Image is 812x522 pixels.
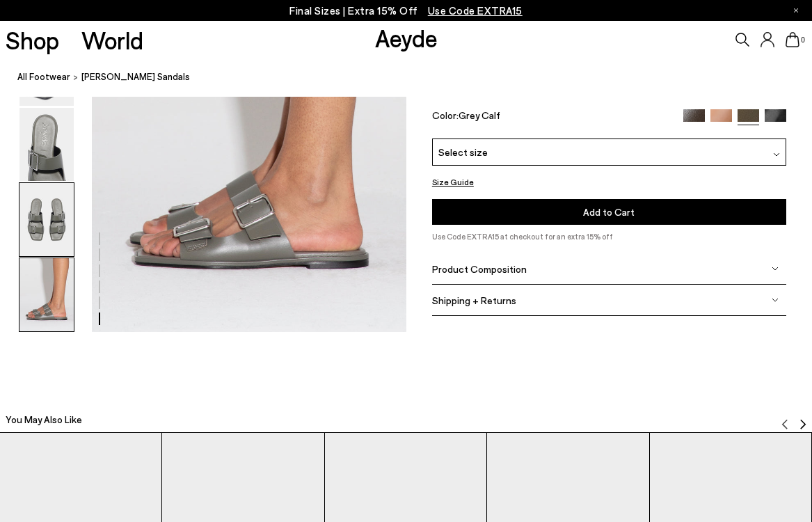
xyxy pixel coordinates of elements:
[17,70,70,84] a: All Footwear
[779,419,790,430] img: svg%3E
[799,36,806,44] span: 0
[773,152,780,159] img: svg%3E
[779,409,790,430] button: Previous slide
[81,28,143,52] a: World
[432,294,516,306] span: Shipping + Returns
[81,70,190,84] span: [PERSON_NAME] Sandals
[438,145,488,159] span: Select size
[428,4,523,17] span: Navigate to /collections/ss25-final-sizes
[786,32,799,47] a: 0
[797,409,809,430] button: Next slide
[772,297,779,304] img: svg%3E
[19,108,74,181] img: Tonya Leather Sandals - Image 4
[6,413,82,427] h2: You May Also Like
[432,199,786,225] button: Add to Cart
[432,174,474,191] button: Size Guide
[6,28,59,52] a: Shop
[432,263,527,275] span: Product Composition
[19,183,74,256] img: Tonya Leather Sandals - Image 5
[583,206,635,218] span: Add to Cart
[19,258,74,331] img: Tonya Leather Sandals - Image 6
[459,109,500,121] span: Grey Calf
[797,419,809,430] img: svg%3E
[17,58,812,97] nav: breadcrumb
[289,2,523,19] p: Final Sizes | Extra 15% Off
[432,109,672,125] div: Color:
[772,266,779,273] img: svg%3E
[375,23,438,52] a: Aeyde
[432,230,786,243] p: Use Code EXTRA15 at checkout for an extra 15% off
